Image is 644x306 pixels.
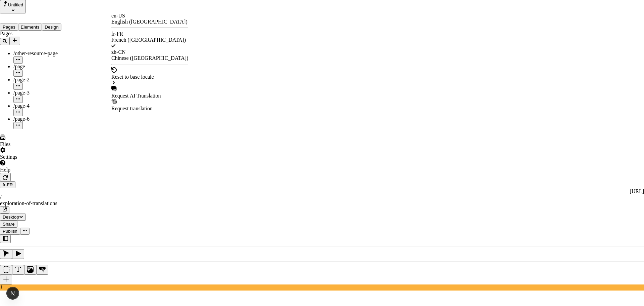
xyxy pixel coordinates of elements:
p: Cookie Test Route [3,5,98,11]
div: Open locale picker [111,13,188,112]
div: en-US [111,13,188,19]
div: Request AI Translation [111,93,188,99]
div: English ([GEOGRAPHIC_DATA]) [111,19,188,25]
div: Reset to base locale [111,74,188,80]
div: fr-FR [111,31,188,37]
div: zh-CN [111,49,188,55]
div: French ([GEOGRAPHIC_DATA]) [111,37,188,43]
div: Request translation [111,106,188,112]
div: Chinese ([GEOGRAPHIC_DATA]) [111,55,188,61]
